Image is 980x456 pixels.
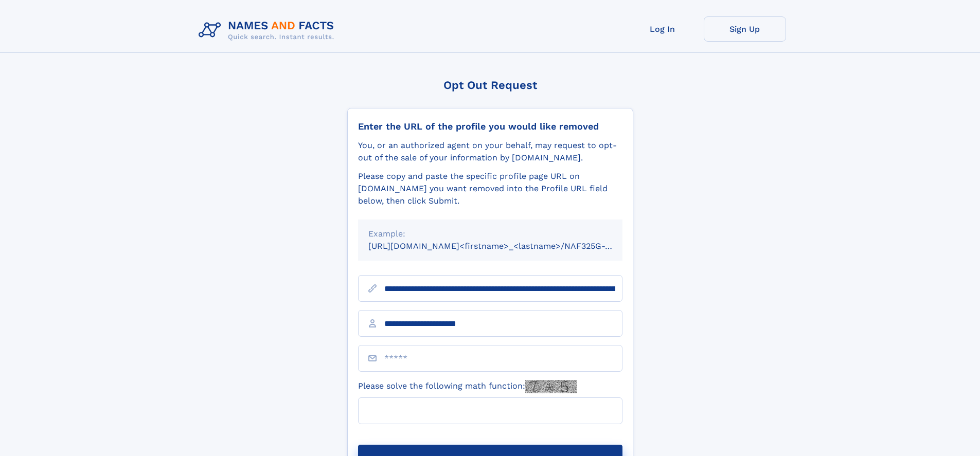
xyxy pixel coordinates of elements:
[358,121,622,132] div: Enter the URL of the profile you would like removed
[358,380,577,393] label: Please solve the following math function:
[621,16,704,42] a: Log In
[358,139,622,164] div: You, or an authorized agent on your behalf, may request to opt-out of the sale of your informatio...
[704,16,786,42] a: Sign Up
[368,241,642,251] small: [URL][DOMAIN_NAME]<firstname>_<lastname>/NAF325G-xxxxxxxx
[347,79,633,92] div: Opt Out Request
[368,228,612,240] div: Example:
[194,16,343,44] img: Logo Names and Facts
[358,170,622,207] div: Please copy and paste the specific profile page URL on [DOMAIN_NAME] you want removed into the Pr...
